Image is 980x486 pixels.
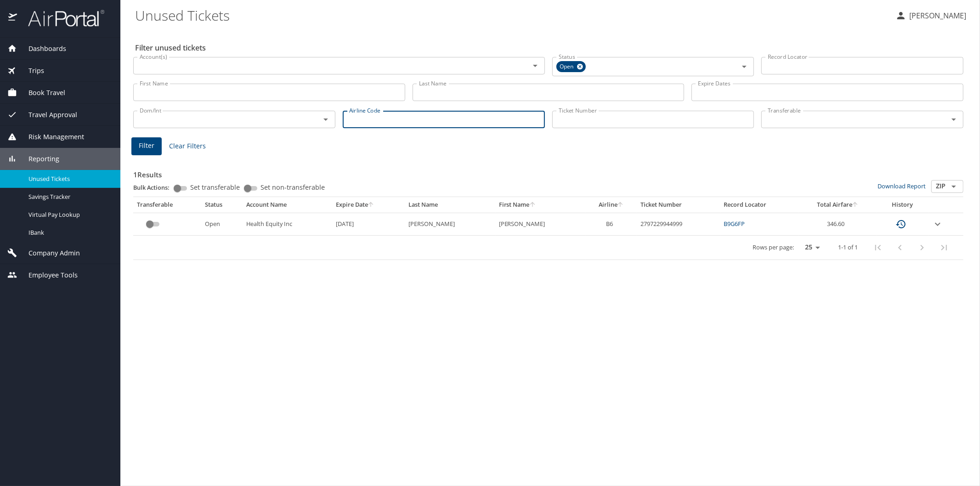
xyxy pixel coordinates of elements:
td: 2797229944999 [637,213,720,235]
button: sort [368,202,374,208]
button: Clear Filters [165,138,210,155]
span: Filter [139,140,154,152]
span: Clear Filters [169,141,206,152]
button: Open [947,113,960,126]
img: icon-airportal.png [8,9,18,27]
th: Expire Date [332,197,405,213]
th: Ticket Number [637,197,720,213]
button: Open [738,60,751,73]
th: Total Airfare [799,197,877,213]
td: [PERSON_NAME] [405,213,495,235]
span: Risk Management [17,132,84,142]
p: 1-1 of 1 [838,244,858,250]
td: [DATE] [332,213,405,235]
th: Airline [586,197,637,213]
select: rows per page [798,241,823,254]
span: Savings Tracker [28,192,109,201]
th: Account Name [243,197,332,213]
span: Company Admin [17,248,80,258]
span: Employee Tools [17,270,78,280]
th: History [877,197,929,213]
span: Reporting [17,154,59,164]
h1: Unused Tickets [135,1,888,29]
span: Trips [17,66,44,76]
td: 346.60 [799,213,877,235]
button: Open [529,59,542,72]
p: Rows per page: [753,244,794,250]
div: Transferable [137,201,198,209]
span: Virtual Pay Lookup [28,210,109,219]
button: Filter [131,137,162,155]
p: [PERSON_NAME] [906,10,966,21]
table: custom pagination table [133,197,963,260]
span: Set non-transferable [261,184,325,191]
th: Record Locator [720,197,799,213]
span: Unused Tickets [28,175,109,183]
button: sort [852,202,859,208]
button: sort [617,202,624,208]
span: Travel Approval [17,110,77,120]
button: sort [530,202,536,208]
th: Last Name [405,197,495,213]
p: Bulk Actions: [133,183,177,192]
div: Open [556,61,586,72]
h3: 1 Results [133,164,963,180]
button: expand row [932,219,943,230]
span: IBank [28,228,109,237]
a: B9G6FP [724,220,745,228]
span: Set transferable [190,184,240,191]
span: B6 [606,220,613,228]
h2: Filter unused tickets [135,40,965,55]
td: [PERSON_NAME] [495,213,586,235]
span: Book Travel [17,88,65,98]
button: [PERSON_NAME] [892,7,970,24]
th: Status [201,197,243,213]
td: Open [201,213,243,235]
button: Open [319,113,332,126]
a: Download Report [878,182,926,190]
td: Health Equity Inc [243,213,332,235]
th: First Name [495,197,586,213]
span: Dashboards [17,44,66,54]
button: Open [947,180,960,193]
img: airportal-logo.png [18,9,104,27]
span: Open [556,62,579,72]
